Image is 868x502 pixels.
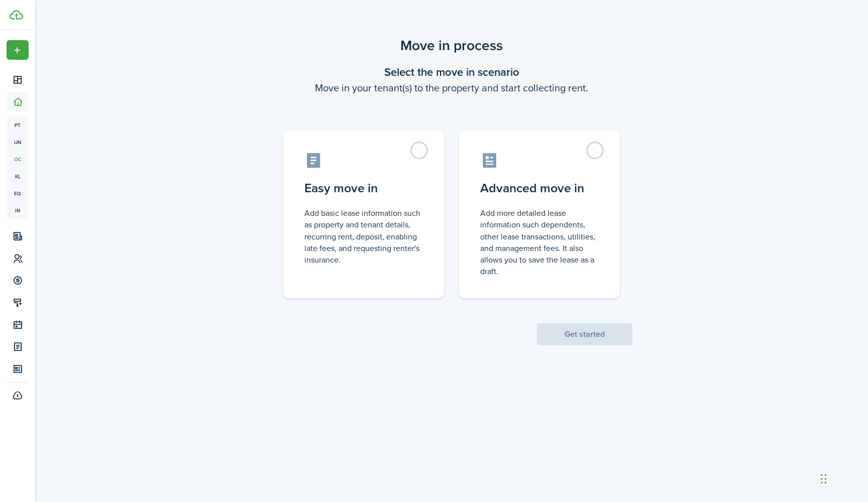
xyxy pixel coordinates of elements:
[480,207,599,277] control-radio-card-description: Add more detailed lease information such dependents, other lease transactions, utilities, and man...
[10,10,23,20] img: TenantCloud
[271,64,632,80] wizard-step-header-title: Select the move in scenario
[7,202,29,219] a: in
[7,40,29,60] button: Open menu
[7,116,29,134] a: pt
[7,168,29,185] a: kl
[304,179,423,197] control-radio-card-title: Easy move in
[7,134,29,151] a: un
[818,454,868,502] iframe: Chat Widget
[271,35,632,56] scenario-title: Move in process
[304,207,423,266] control-radio-card-description: Add basic lease information such as property and tenant details, recurring rent, deposit, enablin...
[7,185,29,202] a: eq
[271,80,632,95] wizard-step-header-description: Move in your tenant(s) to the property and start collecting rent.
[480,179,599,197] control-radio-card-title: Advanced move in
[821,464,827,494] div: Drag
[7,151,29,168] a: oc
